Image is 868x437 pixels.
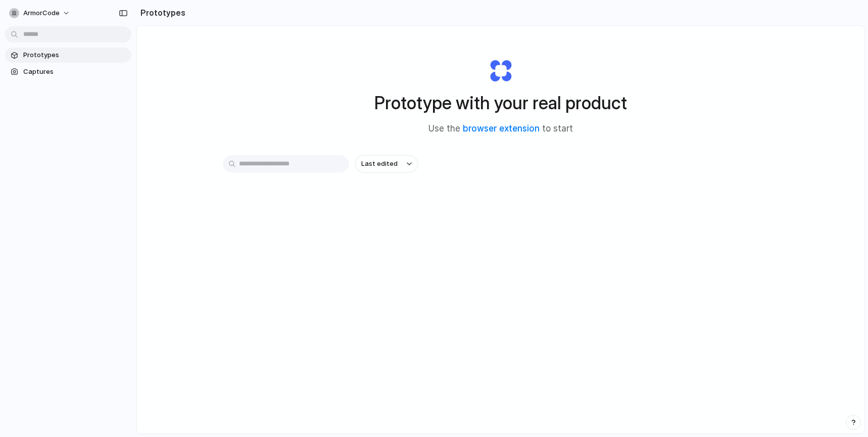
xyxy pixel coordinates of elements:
span: ArmorCode [23,8,60,18]
span: Captures [23,67,127,77]
button: ArmorCode [5,5,75,21]
button: Last edited [355,155,418,172]
a: Prototypes [5,48,131,63]
a: Captures [5,64,131,79]
span: Prototypes [23,50,127,60]
h1: Prototype with your real product [374,90,627,116]
a: browser extension [463,123,540,134]
span: Last edited [361,159,398,169]
h2: Prototypes [136,7,185,19]
span: Use the to start [428,122,573,136]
